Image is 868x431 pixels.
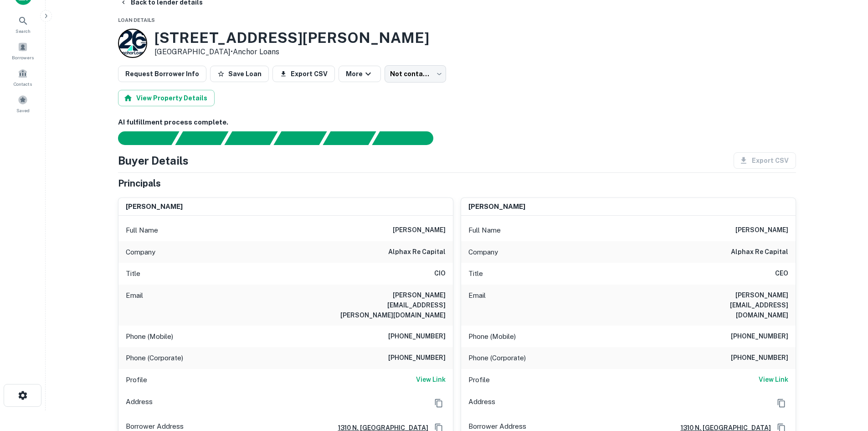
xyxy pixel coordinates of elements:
h3: [STREET_ADDRESS][PERSON_NAME] [154,29,429,47]
a: View Link [759,374,788,385]
h6: [PHONE_NUMBER] [731,331,788,342]
p: Title [468,268,483,279]
h6: [PERSON_NAME] [126,202,183,212]
div: Principals found, still searching for contact information. This may take time... [323,131,376,145]
span: Search [15,27,31,35]
div: Sending borrower request to AI... [107,131,175,145]
h6: [PERSON_NAME][EMAIL_ADDRESS][PERSON_NAME][DOMAIN_NAME] [336,290,446,320]
h5: Principals [118,177,161,190]
p: Email [468,290,486,320]
p: Full Name [468,225,501,236]
p: Phone (Corporate) [468,353,526,363]
p: Phone (Mobile) [126,331,173,342]
span: Saved [16,107,30,114]
h6: AI fulfillment process complete. [118,117,796,128]
p: Address [468,396,495,410]
div: Your request is received and processing... [175,131,228,145]
div: AI fulfillment process complete. [372,131,444,145]
h6: [PHONE_NUMBER] [388,353,446,363]
p: Profile [468,374,490,385]
button: Save Loan [210,66,269,82]
button: View Property Details [118,90,215,106]
div: Documents found, AI parsing details... [224,131,277,145]
button: Export CSV [272,66,335,82]
p: Title [126,268,140,279]
p: Company [468,247,498,258]
span: Borrowers [12,54,34,61]
h6: View Link [416,374,446,384]
a: Saved [3,91,43,116]
div: Not contacted [385,65,446,83]
h4: Buyer Details [118,152,189,169]
iframe: Chat Widget [822,358,868,402]
h6: [PERSON_NAME] [735,225,788,236]
a: Contacts [3,65,43,89]
h6: [PERSON_NAME][EMAIL_ADDRESS][DOMAIN_NAME] [679,290,788,320]
p: Profile [126,374,147,385]
p: Email [126,290,143,320]
button: More [339,66,381,82]
div: Principals found, AI now looking for contact information... [273,131,327,145]
a: Anchor Loans [233,47,279,56]
p: Full Name [126,225,158,236]
h6: [PHONE_NUMBER] [388,331,446,342]
button: Copy Address [775,396,788,410]
p: Company [126,247,155,258]
span: Contacts [14,80,32,88]
p: Phone (Corporate) [126,353,183,363]
a: Search [3,12,43,36]
h6: alphax re capital [388,247,446,258]
a: Borrowers [3,38,43,63]
h6: [PERSON_NAME] [393,225,446,236]
h6: View Link [759,374,788,384]
h6: CEO [775,268,788,279]
h6: alphax re capital [731,247,788,258]
h6: [PERSON_NAME] [468,202,525,212]
span: Loan Details [118,17,155,23]
a: View Link [416,374,446,385]
p: [GEOGRAPHIC_DATA] • [154,47,429,57]
h6: CIO [434,268,446,279]
button: Request Borrower Info [118,66,206,82]
h6: [PHONE_NUMBER] [731,353,788,363]
button: Copy Address [432,396,446,410]
p: Phone (Mobile) [468,331,516,342]
p: Address [126,396,153,410]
